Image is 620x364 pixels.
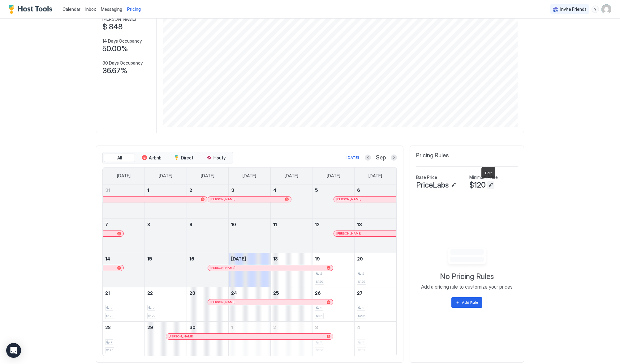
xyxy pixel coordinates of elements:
[117,173,131,179] span: [DATE]
[229,322,270,333] a: October 1, 2025
[315,290,321,296] span: 26
[153,167,179,184] a: Monday
[358,280,365,284] span: $129
[102,38,142,44] span: 14 Days Occupancy
[106,348,113,352] span: $120
[117,155,122,161] span: All
[450,181,457,189] button: Edit
[362,167,388,184] a: Saturday
[355,322,396,333] a: October 4, 2025
[229,218,271,253] td: September 10, 2025
[229,321,271,356] td: October 1, 2025
[110,306,112,310] span: 2
[102,44,128,53] span: 50.00%
[271,287,312,299] a: September 25, 2025
[103,219,144,230] a: September 7, 2025
[354,184,396,219] td: September 6, 2025
[270,321,312,356] td: October 2, 2025
[357,290,363,296] span: 27
[270,184,312,219] td: September 4, 2025
[85,6,96,12] span: Inbox
[270,218,312,253] td: September 11, 2025
[315,222,320,227] span: 12
[315,256,320,261] span: 19
[187,219,229,230] a: September 9, 2025
[145,184,187,196] a: September 1, 2025
[354,253,396,287] td: September 20, 2025
[9,5,55,14] div: Host Tools Logo
[592,6,599,13] div: menu
[189,222,192,227] span: 9
[601,4,611,14] div: User profile
[231,188,234,193] span: 3
[147,256,152,261] span: 15
[102,66,127,75] span: 36.67%
[229,253,271,287] td: September 17, 2025
[147,290,153,296] span: 22
[106,314,113,318] span: $120
[201,173,214,179] span: [DATE]
[189,256,194,261] span: 16
[312,253,355,287] td: September 19, 2025
[149,155,161,161] span: Airbnb
[440,245,494,269] div: Empty image
[187,253,229,265] a: September 16, 2025
[104,154,135,162] button: All
[421,284,513,290] span: Add a pricing rule to customize your prices
[357,188,360,193] span: 6
[368,173,382,179] span: [DATE]
[320,272,322,276] span: 2
[145,287,187,299] a: September 22, 2025
[312,253,354,265] a: September 19, 2025
[321,167,347,184] a: Friday
[187,322,229,333] a: September 30, 2025
[62,6,80,12] a: Calendar
[6,343,21,358] div: Open Intercom Messenger
[187,253,229,287] td: September 16, 2025
[560,6,587,12] span: Invite Friends
[355,219,396,230] a: September 13, 2025
[62,6,80,12] span: Calendar
[312,287,354,299] a: September 26, 2025
[316,314,323,318] span: $181
[148,314,155,318] span: $122
[103,218,145,253] td: September 7, 2025
[111,167,137,184] a: Sunday
[105,188,110,193] span: 31
[181,155,193,161] span: Direct
[229,184,270,196] a: September 3, 2025
[271,184,312,196] a: September 4, 2025
[187,184,229,196] a: September 2, 2025
[187,287,229,321] td: September 23, 2025
[285,173,298,179] span: [DATE]
[312,184,354,196] a: September 5, 2025
[320,306,322,310] span: 2
[103,287,145,321] td: September 21, 2025
[312,287,355,321] td: September 26, 2025
[200,154,231,162] button: Houfy
[103,322,144,333] a: September 28, 2025
[105,290,110,296] span: 21
[210,197,288,201] div: [PERSON_NAME]
[312,322,354,333] a: October 3, 2025
[145,219,187,230] a: September 8, 2025
[416,180,449,190] span: PriceLabs
[485,171,492,175] span: Edit
[210,197,235,201] span: [PERSON_NAME]
[231,325,233,330] span: 1
[354,218,396,253] td: September 13, 2025
[153,306,154,310] span: 2
[416,152,449,159] span: Pricing Rules
[278,167,304,184] a: Thursday
[312,219,354,230] a: September 12, 2025
[231,222,236,227] span: 10
[315,325,318,330] span: 3
[312,218,355,253] td: September 12, 2025
[168,154,199,162] button: Direct
[105,256,110,261] span: 14
[357,256,363,261] span: 20
[147,188,149,193] span: 1
[273,290,279,296] span: 25
[273,325,276,330] span: 2
[147,222,150,227] span: 8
